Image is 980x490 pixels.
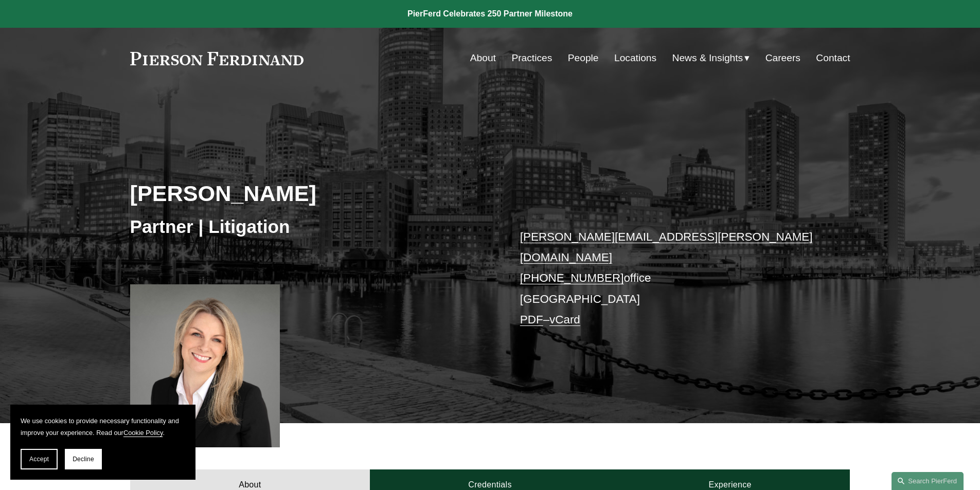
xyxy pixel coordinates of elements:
[765,48,800,68] a: Careers
[123,429,163,437] a: Cookie Policy
[672,49,743,67] span: News & Insights
[21,415,185,439] p: We use cookies to provide necessary functionality and improve your experience. Read our .
[520,227,820,331] p: office [GEOGRAPHIC_DATA] –
[568,48,599,68] a: People
[65,449,102,469] button: Decline
[130,215,490,238] h3: Partner | Litigation
[73,456,94,463] span: Decline
[130,180,490,207] h2: [PERSON_NAME]
[549,313,580,326] a: vCard
[520,271,624,284] a: [PHONE_NUMBER]
[29,456,49,463] span: Accept
[21,449,58,469] button: Accept
[672,48,750,68] a: folder dropdown
[470,48,496,68] a: About
[614,48,656,68] a: Locations
[816,48,850,68] a: Contact
[511,48,552,68] a: Practices
[10,405,195,480] section: Cookie banner
[520,230,813,264] a: [PERSON_NAME][EMAIL_ADDRESS][PERSON_NAME][DOMAIN_NAME]
[892,472,964,490] a: Search this site
[520,313,543,326] a: PDF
